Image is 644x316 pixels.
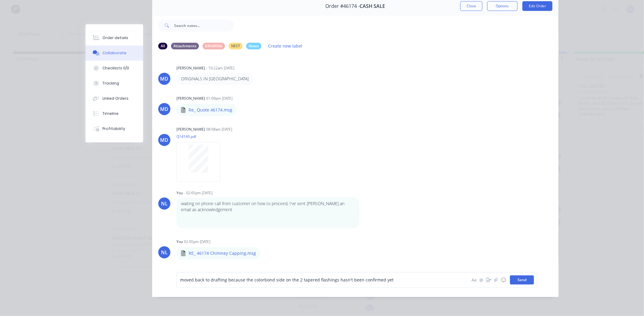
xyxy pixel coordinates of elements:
div: NL [161,249,168,256]
div: Tracking [102,81,119,86]
p: RE_ 46174 Chimney Capping.msg [189,250,256,256]
div: Attachments [171,43,199,49]
span: CASH SALE [360,3,385,9]
div: MD [160,105,169,113]
span: Order #46174 - [326,3,360,9]
p: ORIGINALS IN [GEOGRAPHIC_DATA] [181,76,249,82]
button: Tracking [86,76,143,91]
div: [PERSON_NAME] [176,65,205,71]
button: @ [478,276,485,284]
div: Checklists 0/0 [102,65,129,71]
button: ☺ [500,276,507,284]
div: You [176,190,183,196]
div: MD [160,75,169,82]
button: Close [460,1,482,11]
div: 02:05pm [DATE] [184,239,210,244]
p: waiting on phone call from customer on how to proceed, I've sent [PERSON_NAME] an email as acknow... [181,201,355,213]
button: Timeline [86,106,143,121]
button: Options [487,1,518,11]
button: Create new label [265,42,306,50]
input: Search notes... [174,19,234,32]
button: Linked Orders [86,91,143,106]
div: 01:09pm [DATE] [206,96,233,101]
div: NL [161,200,168,207]
button: Profitability [86,121,143,136]
button: Aa [471,276,478,284]
button: Edit Order [522,1,552,11]
div: Order details [102,35,128,41]
span: moved back to drafting because the colorbond side on the 2 tapered flashings hasn't been confirme... [180,277,394,283]
button: Order details [86,30,143,45]
button: Collaborate [86,45,143,61]
div: DRAWING [203,43,225,49]
div: 08:08am [DATE] [206,127,232,132]
p: Re_ Quote 46174.msg [189,107,232,113]
div: You [176,239,183,244]
div: MD [160,136,169,144]
div: All [158,43,167,49]
div: Notes [246,43,261,49]
div: [PERSON_NAME] [176,96,205,101]
div: - 10:22am [DATE] [206,65,234,71]
div: - 02:05pm [DATE] [184,190,213,196]
div: Timeline [102,111,119,116]
button: Checklists 0/0 [86,61,143,76]
div: Collaborate [102,50,126,56]
div: Profitability [102,126,125,131]
p: Q14149.pdf [176,134,226,139]
div: Linked Orders [102,96,129,101]
button: Send [510,275,534,284]
div: [PERSON_NAME] [176,127,205,132]
div: NEST [229,43,243,49]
